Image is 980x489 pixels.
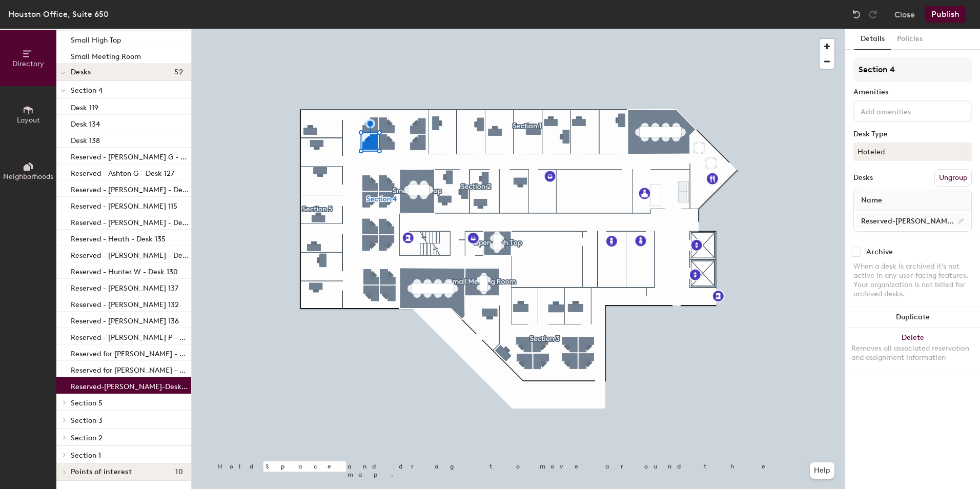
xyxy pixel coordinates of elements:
[866,248,893,256] div: Archive
[891,29,929,50] button: Policies
[71,379,189,391] p: Reserved-[PERSON_NAME]-Desk 118
[853,262,972,299] div: When a desk is archived it's not active in any user-facing features. Your organization is not bil...
[71,248,189,260] p: Reserved - [PERSON_NAME] - Desk 129
[71,166,174,178] p: Reserved - Ashton G - Desk 127
[12,59,44,68] span: Directory
[8,8,109,21] div: Houston Office, Suite 650
[853,142,972,161] button: Hoteled
[71,399,103,407] span: Section 5
[851,9,862,19] img: Undo
[894,6,915,23] button: Close
[71,314,179,325] p: Reserved - [PERSON_NAME] 136
[71,133,100,145] p: Desk 138
[925,6,966,23] button: Publish
[17,116,40,125] span: Layout
[71,232,166,243] p: Reserved - Heath - Desk 135
[175,468,183,476] span: 10
[853,130,972,138] div: Desk Type
[71,150,189,161] p: Reserved - [PERSON_NAME] G - Desk 116
[71,363,189,375] p: Reserved for [PERSON_NAME] - Desk 133
[810,462,834,479] button: Help
[71,68,91,76] span: Desks
[71,451,101,460] span: Section 1
[71,264,178,276] p: Reserved - Hunter W - Desk 130
[71,215,189,227] p: Reserved - [PERSON_NAME] - Desk 114
[71,468,132,476] span: Points of interest
[71,100,98,112] p: Desk 119
[851,344,974,362] div: Removes all associated reservation and assignment information
[71,281,178,293] p: Reserved - [PERSON_NAME] 137
[71,86,103,95] span: Section 4
[3,172,53,181] span: Neighborhoods
[853,174,873,182] div: Desks
[845,328,980,373] button: DeleteRemoves all associated reservation and assignment information
[71,182,189,194] p: Reserved - [PERSON_NAME] - Desk 131
[845,307,980,328] button: Duplicate
[71,297,179,309] p: Reserved - [PERSON_NAME] 132
[859,105,951,117] input: Add amenities
[71,199,177,211] p: Reserved - [PERSON_NAME] 115
[71,33,121,45] p: Small High Top
[71,434,103,442] span: Section 2
[71,347,189,358] p: Reserved for [PERSON_NAME] - Desk 117
[71,416,103,425] span: Section 3
[856,191,887,210] span: Name
[71,117,100,129] p: Desk 134
[71,49,141,61] p: Small Meeting Room
[856,214,969,228] input: Unnamed desk
[854,29,891,50] button: Details
[868,9,878,19] img: Redo
[853,88,972,96] div: Amenities
[71,330,189,342] p: Reserved - [PERSON_NAME] P - Desk 128
[934,169,972,187] button: Ungroup
[174,68,183,76] span: 52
